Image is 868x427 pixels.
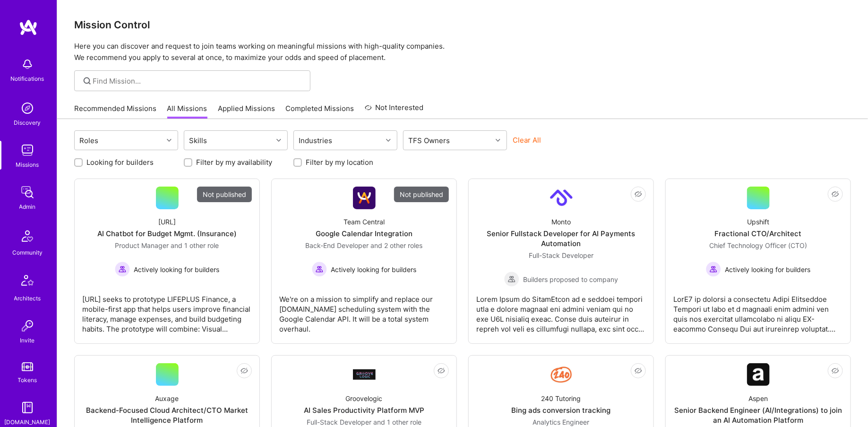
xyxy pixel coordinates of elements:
[353,187,376,209] img: Company Logo
[93,76,303,86] input: Find Mission...
[373,418,421,426] span: and 1 other role
[279,287,449,334] div: We're on a mission to simplify and replace our [DOMAIN_NAME] scheduling system with the Google Ca...
[115,241,169,249] span: Product Manager
[353,369,376,379] img: Company Logo
[306,157,373,167] label: Filter by my location
[504,272,519,287] img: Builders proposed to company
[18,141,37,160] img: teamwork
[134,265,219,274] span: Actively looking for builders
[16,225,39,248] img: Community
[276,138,281,143] i: icon Chevron
[22,362,33,371] img: tokens
[18,55,37,74] img: bell
[187,134,210,147] div: Skills
[312,262,327,277] img: Actively looking for builders
[832,190,839,198] i: icon EyeClosed
[20,335,35,345] div: Invite
[12,248,43,257] div: Community
[394,187,449,202] div: Not published
[406,134,453,147] div: TFS Owners
[77,134,101,147] div: Roles
[725,265,810,274] span: Actively looking for builders
[438,367,445,375] i: icon EyeClosed
[512,405,611,415] div: Bing ads conversion tracking
[158,217,176,227] div: [URL]
[196,157,272,167] label: Filter by my availability
[19,202,36,212] div: Admin
[550,187,573,209] img: Company Logo
[635,367,642,375] i: icon EyeClosed
[673,187,843,336] a: UpshiftFractional CTO/ArchitectChief Technology Officer (CTO) Actively looking for buildersActive...
[533,418,590,426] span: Analytics Engineer
[167,103,207,119] a: All Missions
[346,393,383,403] div: Groovelogic
[115,262,130,277] img: Actively looking for builders
[371,241,423,249] span: and 2 other roles
[715,229,802,239] div: Fractional CTO/Architect
[82,405,252,425] div: Backend-Focused Cloud Architect/CTO Market Intelligence Platform
[97,229,237,239] div: AI Chatbot for Budget Mgmt. (Insurance)
[496,138,500,143] i: icon Chevron
[748,393,768,403] div: Aspen
[513,135,541,145] button: Clear All
[297,134,335,147] div: Industries
[386,138,391,143] i: icon Chevron
[171,241,219,249] span: and 1 other role
[82,187,252,336] a: Not published[URL]AI Chatbot for Budget Mgmt. (Insurance)Product Manager and 1 other roleActively...
[14,293,41,303] div: Architects
[82,287,252,334] div: [URL] seeks to prototype LIFEPLUS Finance, a mobile-first app that helps users improve financial ...
[832,367,839,375] i: icon EyeClosed
[316,229,413,239] div: Google Calendar Integration
[541,393,581,403] div: 240 Tutoring
[218,103,275,119] a: Applied Missions
[523,274,618,284] span: Builders proposed to company
[74,103,156,119] a: Recommended Missions
[18,183,37,202] img: admin teamwork
[18,316,37,335] img: Invite
[18,398,37,417] img: guide book
[18,375,37,385] div: Tokens
[747,363,770,386] img: Company Logo
[5,417,51,427] div: [DOMAIN_NAME]
[307,418,371,426] span: Full-Stack Developer
[550,363,573,386] img: Company Logo
[529,251,593,259] span: Full-Stack Developer
[709,241,807,249] span: Chief Technology Officer (CTO)
[344,217,385,227] div: Team Central
[11,74,44,84] div: Notifications
[86,157,154,167] label: Looking for builders
[551,217,571,227] div: Monto
[74,19,851,31] h3: Mission Control
[476,287,646,334] div: Lorem Ipsum do SitamEtcon ad e seddoei tempori utla e dolore magnaal eni admini veniam qui no exe...
[155,393,179,403] div: Auxage
[476,229,646,248] div: Senior Fullstack Developer for AI Payments Automation
[74,41,851,63] p: Here you can discover and request to join teams working on meaningful missions with high-quality ...
[306,241,369,249] span: Back-End Developer
[16,271,39,293] img: Architects
[673,287,843,334] div: LorE7 ip dolorsi a consectetu Adipi Elitseddoe Tempori ut labo et d magnaali enim admini ven quis...
[673,405,843,425] div: Senior Backend Engineer (AI/Integrations) to join an AI Automation Platform
[706,262,721,277] img: Actively looking for builders
[635,190,642,198] i: icon EyeClosed
[14,118,41,128] div: Discovery
[476,187,646,336] a: Company LogoMontoSenior Fullstack Developer for AI Payments AutomationFull-Stack Developer Builde...
[167,138,172,143] i: icon Chevron
[279,187,449,336] a: Not publishedCompany LogoTeam CentralGoogle Calendar IntegrationBack-End Developer and 2 other ro...
[331,265,416,274] span: Actively looking for builders
[18,99,37,118] img: discovery
[365,102,424,119] a: Not Interested
[286,103,354,119] a: Completed Missions
[241,367,248,375] i: icon EyeClosed
[19,19,38,36] img: logo
[82,76,93,86] i: icon SearchGrey
[304,405,424,415] div: AI Sales Productivity Platform MVP
[197,187,252,202] div: Not published
[747,217,769,227] div: Upshift
[16,160,39,170] div: Missions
